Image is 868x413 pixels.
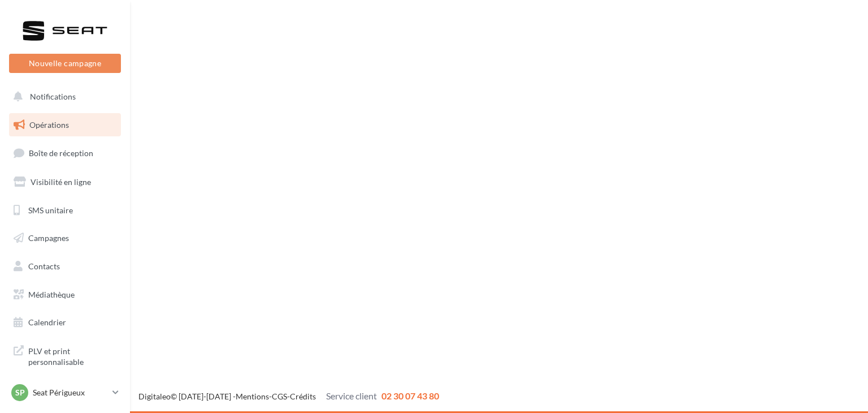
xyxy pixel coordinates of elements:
a: Mentions [236,392,269,401]
a: Campagnes [7,226,123,250]
a: Contacts [7,255,123,278]
span: SMS unitaire [28,205,73,214]
a: SP Seat Périgueux [9,382,121,403]
a: Visibilité en ligne [7,170,123,194]
span: © [DATE]-[DATE] - - - [138,392,439,401]
button: Notifications [7,85,119,109]
span: PLV et print personnalisable [28,343,116,368]
span: Médiathèque [28,290,75,299]
span: Contacts [28,261,60,271]
span: Opérations [29,120,69,130]
span: Campagnes [28,233,69,243]
span: Campagnes DataOnDemand [28,381,116,406]
p: Seat Périgueux [33,387,108,398]
span: Visibilité en ligne [31,177,91,187]
a: Campagnes DataOnDemand [7,377,123,410]
span: 02 30 07 43 80 [381,390,439,401]
a: SMS unitaire [7,199,123,222]
span: SP [15,387,25,398]
span: Boîte de réception [29,148,93,158]
a: CGS [272,392,287,401]
span: Notifications [30,92,76,101]
a: PLV et print personnalisable [7,339,123,372]
a: Médiathèque [7,283,123,307]
span: Calendrier [28,317,66,327]
a: Opérations [7,113,123,137]
a: Calendrier [7,311,123,334]
a: Digitaleo [138,392,171,401]
span: Service client [326,390,377,401]
a: Crédits [290,392,316,401]
button: Nouvelle campagne [9,54,121,73]
a: Boîte de réception [7,141,123,165]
